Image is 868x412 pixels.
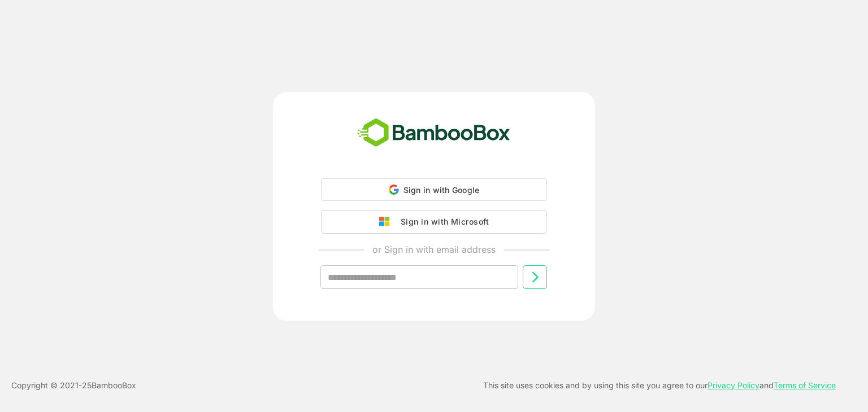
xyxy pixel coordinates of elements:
[321,210,547,234] button: Sign in with Microsoft
[11,379,136,392] p: Copyright © 2021- 25 BambooBox
[708,380,759,390] a: Privacy Policy
[403,185,480,195] span: Sign in with Google
[321,178,547,201] div: Sign in with Google
[774,380,836,390] a: Terms of Service
[351,115,517,152] img: bamboobox
[395,214,489,229] div: Sign in with Microsoft
[379,217,395,227] img: google
[483,379,836,392] p: This site uses cookies and by using this site you agree to our and
[372,243,496,256] p: or Sign in with email address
